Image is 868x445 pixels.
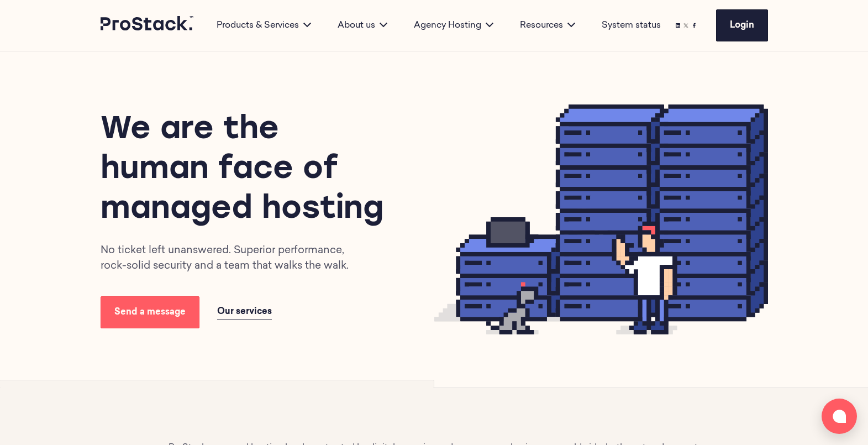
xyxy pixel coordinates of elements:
p: No ticket left unanswered. Superior performance, rock-solid security and a team that walks the walk. [101,243,365,274]
h1: We are the human face of managed hosting [101,111,394,230]
a: Prostack logo [101,16,194,35]
div: Resources [507,19,588,32]
span: Send a message [114,308,186,317]
a: Send a message [101,296,199,328]
a: System status [602,19,661,32]
button: Open chat window [822,399,857,434]
div: Agency Hosting [401,19,507,32]
span: Login [730,21,754,30]
div: Products & Services [203,19,324,32]
a: Our services [217,304,272,320]
span: Our services [217,307,272,316]
div: About us [324,19,401,32]
a: Login [716,9,768,41]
